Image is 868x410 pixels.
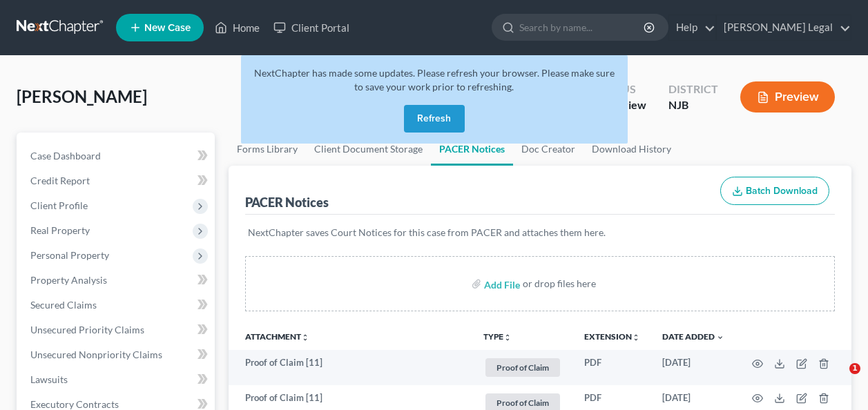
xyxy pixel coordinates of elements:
[584,331,640,342] a: Extensionunfold_more
[30,274,107,286] span: Property Analysis
[254,67,615,92] span: NextChapter has made some updates. Please refresh your browser. Please make sure to save your wor...
[668,81,718,97] div: District
[30,199,88,211] span: Client Profile
[19,268,215,293] a: Property Analysis
[245,331,309,342] a: Attachmentunfold_more
[503,333,512,342] i: unfold_more
[404,105,465,133] button: Refresh
[669,15,715,40] a: Help
[19,318,215,342] a: Unsecured Priority Claims
[229,350,472,385] td: Proof of Claim [11]
[245,194,329,211] div: PACER Notices
[208,15,267,40] a: Home
[30,349,162,360] span: Unsecured Nonpriority Claims
[30,324,144,335] span: Unsecured Priority Claims
[716,333,724,342] i: expand_more
[19,367,215,392] a: Lawsuits
[717,15,851,40] a: [PERSON_NAME] Legal
[821,363,854,396] iframe: Intercom live chat
[248,226,832,240] p: NextChapter saves Court Notices for this case from PACER and attaches them here.
[651,350,735,385] td: [DATE]
[30,373,68,385] span: Lawsuits
[573,350,651,385] td: PDF
[267,15,356,40] a: Client Portal
[740,81,835,113] button: Preview
[19,342,215,367] a: Unsecured Nonpriority Claims
[746,185,818,197] span: Batch Download
[668,97,718,113] div: NJB
[30,150,101,162] span: Case Dashboard
[19,168,215,193] a: Credit Report
[483,333,512,342] button: TYPEunfold_more
[483,356,562,379] a: Proof of Claim
[519,14,646,40] input: Search by name...
[30,398,119,410] span: Executory Contracts
[17,86,147,106] span: [PERSON_NAME]
[19,293,215,318] a: Secured Claims
[523,277,596,291] div: or drop files here
[30,175,90,186] span: Credit Report
[30,299,97,311] span: Secured Claims
[720,177,829,206] button: Batch Download
[19,144,215,168] a: Case Dashboard
[632,333,640,342] i: unfold_more
[584,133,679,166] a: Download History
[662,331,724,342] a: Date Added expand_more
[30,249,109,261] span: Personal Property
[485,358,560,377] span: Proof of Claim
[30,224,90,236] span: Real Property
[229,133,306,166] a: Forms Library
[301,333,309,342] i: unfold_more
[849,363,860,374] span: 1
[144,23,191,33] span: New Case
